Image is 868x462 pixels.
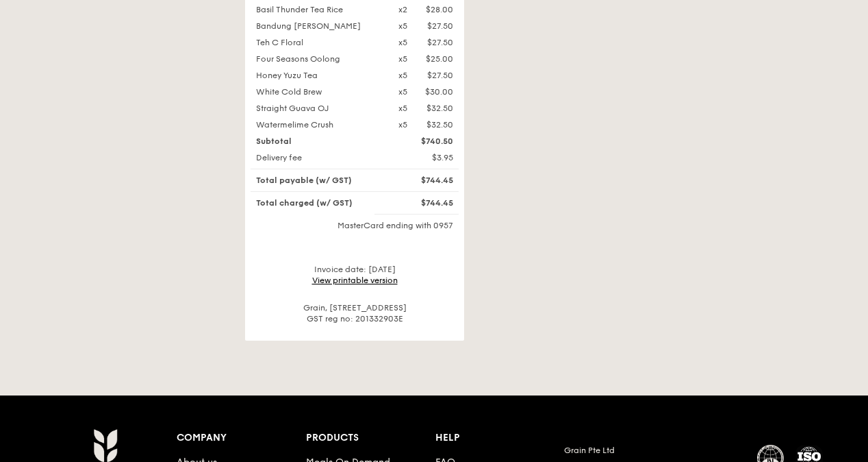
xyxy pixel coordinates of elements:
div: Grain, [STREET_ADDRESS] GST reg no: 201332903E [251,302,459,324]
div: Invoice date: [DATE] [251,264,459,286]
span: Total payable (w/ GST) [256,175,352,185]
div: Straight Guava OJ [248,103,390,114]
div: $740.50 [390,136,461,147]
div: $28.00 [426,4,453,15]
div: $27.50 [427,37,453,48]
div: x5 [398,70,407,81]
div: Basil Thunder Tea Rice [248,4,390,15]
div: Products [306,428,435,448]
div: x5 [398,86,407,97]
div: $30.00 [425,86,453,97]
div: x5 [398,103,407,114]
div: $32.50 [426,103,453,114]
div: x5 [398,53,407,64]
div: $744.45 [390,197,461,208]
div: Subtotal [248,136,390,147]
div: White Cold Brew [248,86,390,97]
div: x5 [398,119,407,130]
a: View printable version [312,276,398,285]
div: Honey Yuzu Tea [248,70,390,81]
div: Watermelime Crush [248,119,390,130]
div: $744.45 [390,175,461,186]
div: Teh C Floral [248,37,390,48]
div: Grain Pte Ltd [564,445,741,456]
div: x5 [398,21,407,32]
div: x2 [398,4,407,15]
div: $32.50 [426,119,453,130]
div: Help [435,428,565,448]
div: Delivery fee [248,152,390,163]
div: $3.95 [390,152,461,163]
div: Total charged (w/ GST) [248,197,390,208]
div: x5 [398,37,407,48]
div: $27.50 [427,70,453,81]
div: MasterCard ending with 0957 [251,220,459,231]
div: Four Seasons Oolong [248,53,390,64]
div: Company [177,428,306,448]
div: $27.50 [427,21,453,32]
div: $25.00 [426,53,453,64]
div: Bandung [PERSON_NAME] [248,21,390,32]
